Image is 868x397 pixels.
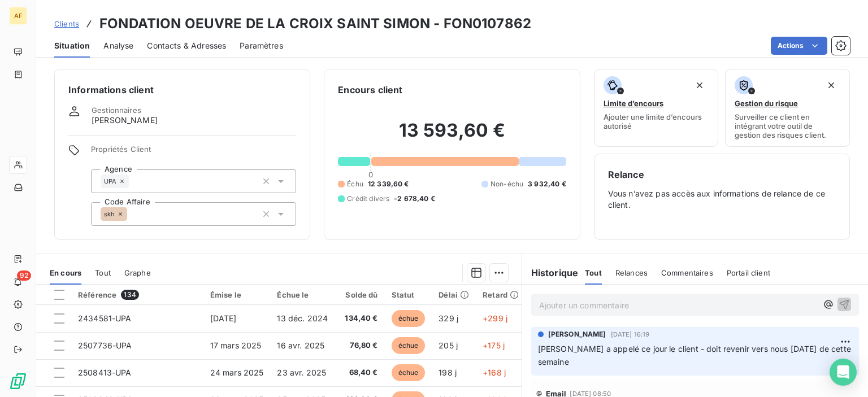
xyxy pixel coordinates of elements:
[522,266,579,280] h6: Historique
[129,176,138,186] input: Ajouter une valeur
[277,313,328,323] span: 13 déc. 2024
[830,359,857,386] div: Open Intercom Messenger
[439,368,457,377] span: 198 j
[103,40,133,51] span: Analyse
[439,313,458,323] span: 329 j
[68,83,296,97] h6: Informations client
[50,268,81,277] span: En cours
[608,168,836,181] h6: Relance
[54,19,79,28] span: Clients
[585,268,602,277] span: Tout
[9,372,27,390] img: Logo LeanPay
[92,106,141,115] span: Gestionnaires
[210,341,262,350] span: 17 mars 2025
[439,290,469,299] div: Délai
[9,7,27,25] div: AF
[570,390,611,397] span: [DATE] 08:50
[604,99,663,108] span: Limite d’encours
[341,340,377,351] span: 76,80 €
[92,115,158,126] span: [PERSON_NAME]
[483,368,506,377] span: +168 j
[277,368,326,377] span: 23 avr. 2025
[392,337,426,354] span: échue
[104,211,115,217] span: skh
[661,268,713,277] span: Commentaires
[392,290,426,299] div: Statut
[240,40,283,51] span: Paramètres
[54,40,90,51] span: Situation
[368,179,409,189] span: 12 339,60 €
[210,313,237,323] span: [DATE]
[528,179,566,189] span: 3 932,40 €
[347,179,363,189] span: Échu
[439,341,458,350] span: 205 j
[491,179,523,189] span: Non-échu
[611,331,650,338] span: [DATE] 16:19
[608,168,836,226] div: Vous n’avez pas accès aux informations de relance de ce client.
[341,313,377,324] span: 134,40 €
[78,368,132,377] span: 2508413-UPA
[124,268,151,277] span: Graphe
[483,290,519,299] div: Retard
[127,209,136,219] input: Ajouter une valeur
[771,37,827,55] button: Actions
[735,112,840,139] span: Surveiller ce client en intégrant votre outil de gestion des risques client.
[341,367,377,378] span: 68,40 €
[78,313,132,323] span: 2434581-UPA
[104,178,116,185] span: UPA
[210,290,264,299] div: Émise le
[91,145,296,160] span: Propriétés Client
[615,268,648,277] span: Relances
[338,119,566,153] h2: 13 593,60 €
[347,194,389,204] span: Crédit divers
[725,69,850,147] button: Gestion du risqueSurveiller ce client en intégrant votre outil de gestion des risques client.
[147,40,226,51] span: Contacts & Adresses
[54,18,79,29] a: Clients
[735,99,798,108] span: Gestion du risque
[78,341,132,350] span: 2507736-UPA
[594,69,719,147] button: Limite d’encoursAjouter une limite d’encours autorisé
[392,364,426,381] span: échue
[392,310,426,327] span: échue
[483,341,505,350] span: +175 j
[277,341,324,350] span: 16 avr. 2025
[78,290,197,300] div: Référence
[394,194,435,204] span: -2 678,40 €
[210,368,264,377] span: 24 mars 2025
[277,290,328,299] div: Échue le
[338,83,402,97] h6: Encours client
[95,268,111,277] span: Tout
[548,329,606,339] span: [PERSON_NAME]
[727,268,770,277] span: Portail client
[17,271,31,281] span: 92
[99,14,531,34] h3: FONDATION OEUVRE DE LA CROIX SAINT SIMON - FON0107862
[341,290,377,299] div: Solde dû
[483,313,507,323] span: +299 j
[121,290,138,300] span: 134
[604,112,709,130] span: Ajouter une limite d’encours autorisé
[538,344,853,367] span: [PERSON_NAME] a appelé ce jour le client - doit revenir vers nous [DATE] de cette semaine
[368,170,373,179] span: 0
